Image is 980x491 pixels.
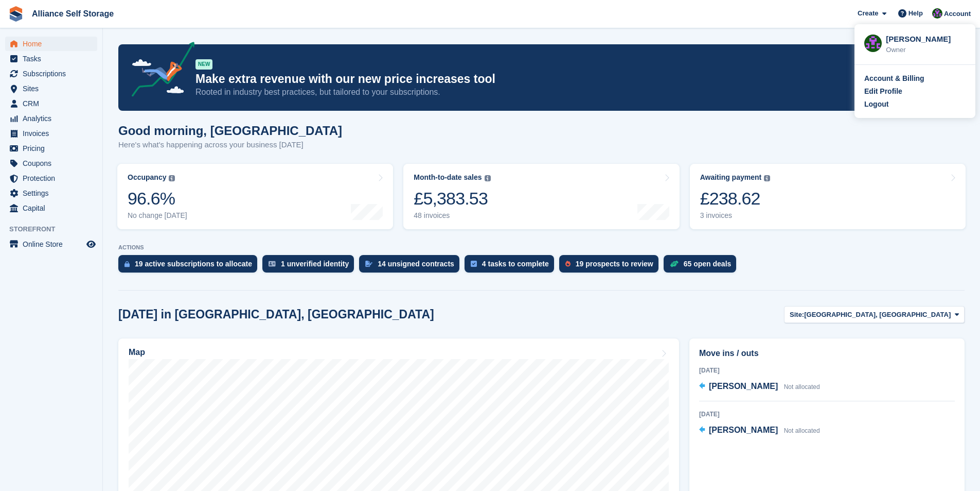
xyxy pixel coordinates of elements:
[576,260,653,268] div: 19 prospects to review
[5,111,97,126] a: menu
[709,426,778,434] span: [PERSON_NAME]
[195,72,875,87] p: Make extra revenue with our new price increases tool
[23,66,84,81] span: Subscriptions
[16,16,25,25] img: logo_orange.svg
[414,211,490,220] div: 48 invoices
[709,382,778,391] span: [PERSON_NAME]
[23,111,84,126] span: Analytics
[23,237,84,251] span: Online Store
[699,347,955,360] h2: Move ins / outs
[28,5,118,22] a: Alliance Self Storage
[281,260,349,268] div: 1 unverified identity
[123,42,195,100] img: price-adjustments-announcement-icon-8257ccfd72463d97f412b2fc003d46551f7dbcb40ab6d574587a9cd5c0d94...
[5,52,97,66] a: menu
[784,383,820,391] span: Not allocated
[23,141,84,156] span: Pricing
[485,175,491,181] img: icon-info-grey-7440780725fd019a000dd9b08b2336e03edf1995a4989e88bcd33f0948082b44.svg
[16,27,25,35] img: website_grey.svg
[359,255,465,278] a: 14 unsigned contracts
[5,37,97,51] a: menu
[5,156,97,171] a: menu
[41,61,92,67] div: Domain Overview
[128,211,187,220] div: No change [DATE]
[118,139,342,151] p: Here's what's happening across your business [DATE]
[118,124,342,138] h1: Good morning, [GEOGRAPHIC_DATA]
[135,260,252,268] div: 19 active subscriptions to allocate
[764,175,770,181] img: icon-info-grey-7440780725fd019a000dd9b08b2336e03edf1995a4989e88bcd33f0948082b44.svg
[378,260,454,268] div: 14 unsigned contracts
[886,45,966,55] div: Owner
[684,260,732,268] div: 65 open deals
[9,224,102,234] span: Storefront
[699,410,955,419] div: [DATE]
[790,310,804,320] span: Site:
[471,261,477,267] img: task-75834270c22a3079a89374b754ae025e5fb1db73e45f91037f5363f120a921f8.svg
[5,186,97,200] a: menu
[886,33,966,43] div: [PERSON_NAME]
[5,81,97,96] a: menu
[128,173,166,182] div: Occupancy
[864,73,966,84] a: Account & Billing
[699,424,820,437] a: [PERSON_NAME] Not allocated
[23,156,84,171] span: Coupons
[932,8,942,19] img: Romilly Norton
[115,61,170,67] div: Keywords by Traffic
[85,238,97,250] a: Preview store
[128,188,187,209] div: 96.6%
[908,8,923,19] span: Help
[23,171,84,185] span: Protection
[559,255,664,278] a: 19 prospects to review
[23,201,84,215] span: Capital
[864,35,882,52] img: Romilly Norton
[864,86,966,97] a: Edit Profile
[565,261,571,267] img: prospect-51fa495bee0391a8d652442698ab0144808aea92771e9ea1ae160a38d050c398.svg
[414,188,490,209] div: £5,383.53
[5,237,97,251] a: menu
[195,87,875,98] p: Rooted in industry best practices, but tailored to your subscriptions.
[169,175,175,181] img: icon-info-grey-7440780725fd019a000dd9b08b2336e03edf1995a4989e88bcd33f0948082b44.svg
[784,306,965,323] button: Site: [GEOGRAPHIC_DATA], [GEOGRAPHIC_DATA]
[5,96,97,111] a: menu
[5,126,97,141] a: menu
[700,211,771,220] div: 3 invoices
[27,27,113,35] div: Domain: [DOMAIN_NAME]
[944,9,971,19] span: Account
[465,255,559,278] a: 4 tasks to complete
[699,380,820,394] a: [PERSON_NAME] Not allocated
[690,164,966,229] a: Awaiting payment £238.62 3 invoices
[23,96,84,111] span: CRM
[403,164,679,229] a: Month-to-date sales £5,383.53 48 invoices
[864,99,888,110] div: Logout
[5,171,97,185] a: menu
[23,52,84,66] span: Tasks
[23,37,84,51] span: Home
[8,6,24,22] img: stora-icon-8386f47178a22dfd0bd8f6a31ec36ba5ce8667c1dd55bd0f319d3a0aa187defe.svg
[804,310,951,320] span: [GEOGRAPHIC_DATA], [GEOGRAPHIC_DATA]
[129,348,145,357] h2: Map
[118,244,965,251] p: ACTIONS
[5,66,97,81] a: menu
[864,73,924,84] div: Account & Billing
[104,60,112,68] img: tab_keywords_by_traffic_grey.svg
[195,59,212,70] div: NEW
[5,141,97,156] a: menu
[118,255,262,278] a: 19 active subscriptions to allocate
[269,261,276,267] img: verify_identity-adf6edd0f0f0b5bbfe63781bf79b02c33cf7c696d77639b501bdc392416b5a36.svg
[262,255,359,278] a: 1 unverified identity
[858,8,878,19] span: Create
[670,260,679,267] img: deal-1b604bf984904fb50ccaf53a9ad4b4a5d6e5aea283cecdc64d6e3604feb123c2.svg
[365,261,372,267] img: contract_signature_icon-13c848040528278c33f63329250d36e43548de30e8caae1d1a13099fd9432cc5.svg
[784,427,820,434] span: Not allocated
[700,188,771,209] div: £238.62
[5,201,97,215] a: menu
[700,173,762,182] div: Awaiting payment
[699,366,955,375] div: [DATE]
[664,255,742,278] a: 65 open deals
[414,173,482,182] div: Month-to-date sales
[124,261,130,267] img: active_subscription_to_allocate_icon-d502201f5373d7db506a760aba3b589e785aa758c864c3986d89f69b8ff3...
[23,186,84,200] span: Settings
[23,126,84,141] span: Invoices
[118,308,434,321] h2: [DATE] in [GEOGRAPHIC_DATA], [GEOGRAPHIC_DATA]
[864,99,966,110] a: Logout
[23,81,84,96] span: Sites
